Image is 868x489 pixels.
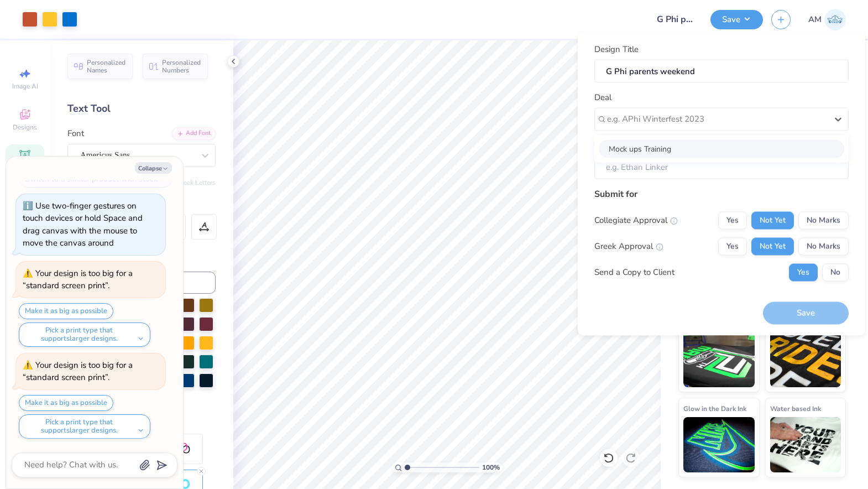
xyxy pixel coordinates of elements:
button: Not Yet [751,211,794,229]
div: Mock ups Training [599,139,844,158]
label: Font [67,127,84,140]
label: Deal [594,91,611,104]
input: Untitled Design [648,8,702,30]
img: Neon Ink [683,332,755,387]
button: Switch to a similar product with stock [19,170,172,188]
span: Image AI [12,82,38,91]
button: Collapse [135,162,172,174]
span: Personalized Names [87,59,126,74]
button: Make it as big as possible [19,395,113,411]
img: Glow in the Dark Ink [683,417,755,472]
span: Glow in the Dark Ink [683,403,746,414]
input: e.g. Ethan Linker [594,155,849,179]
img: Metallic & Glitter Ink [770,332,841,387]
span: Personalized Numbers [162,59,201,74]
button: Yes [718,237,747,255]
div: Your design is too big for a “standard screen print”. [23,268,133,292]
div: Text Tool [67,101,216,116]
button: Make it as big as possible [19,303,113,319]
img: Water based Ink [770,417,841,472]
span: 100 % [482,462,500,472]
span: Designs [13,123,37,132]
button: Yes [718,211,747,229]
span: AM [808,13,822,26]
div: Collegiate Approval [594,214,678,227]
label: Design Title [594,43,639,56]
div: Your design is too big for a “standard screen print”. [23,360,133,383]
button: Pick a print type that supportslarger designs. [19,322,150,347]
div: Send a Copy to Client [594,266,674,279]
button: Pick a print type that supportslarger designs. [19,414,150,439]
span: Water based Ink [770,403,821,414]
div: Submit for [594,187,849,200]
button: Yes [789,263,818,281]
button: No Marks [798,211,849,229]
button: No [822,263,849,281]
img: Switch to a similar product with stock [160,175,166,182]
img: Annie Meyer [824,9,846,30]
button: Save [710,10,763,29]
a: AM [808,9,846,30]
div: Use two-finger gestures on touch devices or hold Space and drag canvas with the mouse to move the... [23,200,143,249]
button: No Marks [798,237,849,255]
div: Greek Approval [594,240,663,253]
div: Add Font [172,127,216,140]
button: Not Yet [751,237,794,255]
